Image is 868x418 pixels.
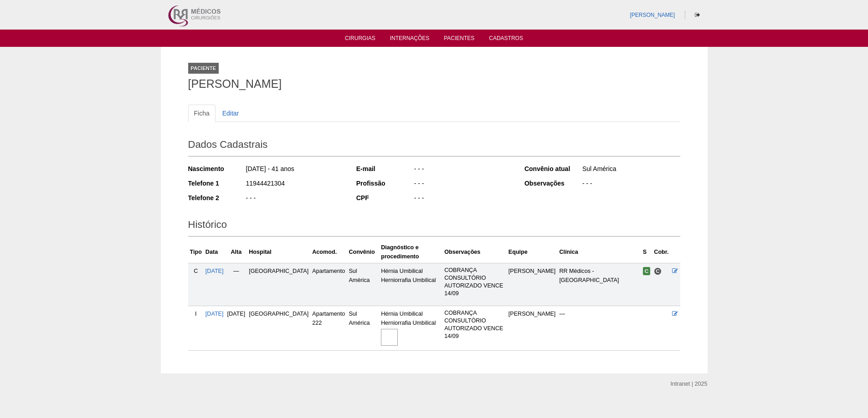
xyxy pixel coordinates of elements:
[507,263,558,306] td: [PERSON_NAME]
[188,78,680,90] h1: [PERSON_NAME]
[245,164,344,176] div: [DATE] - 41 anos
[347,241,379,263] th: Convênio
[347,306,379,351] td: Sul América
[671,379,708,388] div: Intranet | 2025
[356,193,413,202] div: CPF
[444,267,505,297] p: COBRANÇA CONSULTÓRIO AUTORIZADO VENCE 14/09
[190,267,202,276] div: C
[345,35,375,44] a: Cirurgias
[413,179,512,190] div: - - -
[442,241,507,263] th: Observações
[652,241,670,263] th: Cobr.
[190,309,202,318] div: I
[557,241,641,263] th: Clínica
[205,268,224,274] a: [DATE]
[356,164,413,173] div: E-mail
[310,306,347,351] td: Apartamento 222
[641,241,652,263] th: S
[557,263,641,306] td: RR Médicos - [GEOGRAPHIC_DATA]
[310,263,347,306] td: Apartamento
[695,12,700,18] i: Sair
[226,263,247,306] td: —
[216,105,245,122] a: Editar
[226,241,247,263] th: Alta
[188,179,245,188] div: Telefone 1
[188,241,204,263] th: Tipo
[507,306,558,351] td: [PERSON_NAME]
[581,164,680,176] div: Sul América
[205,311,224,317] a: [DATE]
[524,179,581,188] div: Observações
[245,193,344,205] div: - - -
[379,241,442,263] th: Diagnóstico e procedimento
[489,35,523,44] a: Cadastros
[413,164,512,176] div: - - -
[310,241,347,263] th: Acomod.
[390,35,430,44] a: Internações
[444,309,505,340] p: COBRANÇA CONSULTÓRIO AUTORIZADO VENCE 14/09
[444,35,474,44] a: Pacientes
[379,306,442,351] td: Hérnia Umbilical Herniorrafia Umbilical
[227,311,246,317] span: [DATE]
[188,63,219,74] div: Paciente
[581,179,680,190] div: - - -
[557,306,641,351] td: —
[188,164,245,173] div: Nascimento
[247,241,310,263] th: Hospital
[356,179,413,188] div: Profissão
[247,306,310,351] td: [GEOGRAPHIC_DATA]
[245,179,344,190] div: 11944421304
[347,263,379,306] td: Sul América
[507,241,558,263] th: Equipe
[188,193,245,202] div: Telefone 2
[204,241,226,263] th: Data
[413,193,512,205] div: - - -
[188,216,680,237] h2: Histórico
[643,267,651,275] span: Confirmada
[247,263,310,306] td: [GEOGRAPHIC_DATA]
[630,12,675,18] a: [PERSON_NAME]
[654,267,662,275] span: Consultório
[379,263,442,306] td: Hérnia Umbilical Herniorrafia Umbilical
[188,105,216,122] a: Ficha
[188,136,680,156] h2: Dados Cadastrais
[524,164,581,173] div: Convênio atual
